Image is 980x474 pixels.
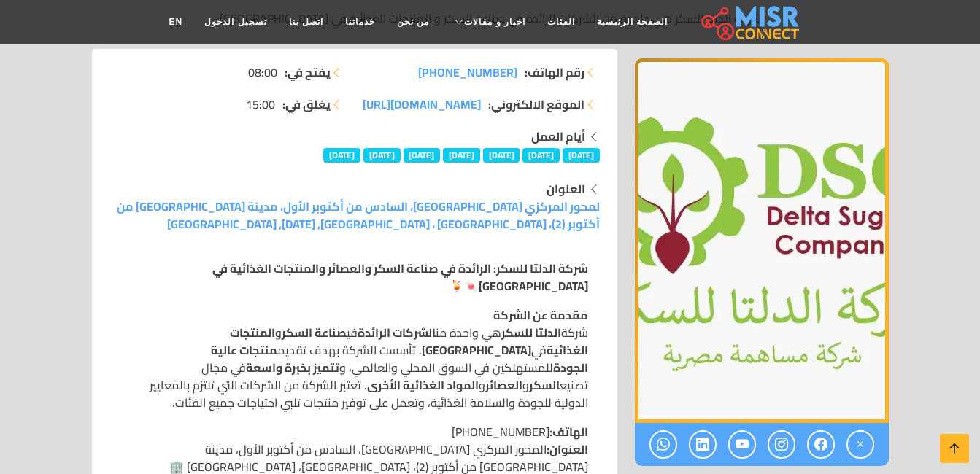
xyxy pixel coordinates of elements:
[701,4,799,40] img: main.misr_connect
[246,357,339,378] strong: تتميز بخبرة واسعة
[282,322,347,343] strong: صناعة السكر
[440,8,536,36] a: اخبار و مقالات
[549,421,588,443] strong: الهاتف:
[531,125,585,147] strong: أيام العمل
[529,374,560,396] strong: السكر
[464,15,525,28] span: اخبار و مقالات
[522,148,560,163] span: [DATE]
[547,178,585,200] strong: العنوان
[117,195,600,235] a: لمحور المركزي [GEOGRAPHIC_DATA]، السادس من أكتوبر الأول، مدينة [GEOGRAPHIC_DATA] من أكتوبر (2)، [...
[483,148,520,163] span: [DATE]
[121,260,588,295] p: 🍬🍹
[422,339,531,361] strong: [GEOGRAPHIC_DATA]
[563,148,600,163] span: [DATE]
[367,374,479,396] strong: المواد الغذائية الأخرى
[443,148,480,163] span: [DATE]
[635,58,889,423] div: 1 / 1
[278,8,334,36] a: اتصل بنا
[418,61,517,83] span: [PHONE_NUMBER]
[386,8,440,36] a: من نحن
[358,322,436,343] strong: الشركات الرائدة
[501,322,561,343] strong: الدلتا للسكر
[285,63,331,81] strong: يفتح في:
[493,304,588,326] strong: مقدمة عن الشركة
[363,96,481,113] a: [DOMAIN_NAME][URL]
[323,148,360,163] span: [DATE]
[547,438,588,460] strong: العنوان:
[212,257,588,297] strong: شركة الدلتا للسكر: الرائدة في صناعة السكر والعصائر والمنتجات الغذائية في [GEOGRAPHIC_DATA]
[418,63,517,81] a: [PHONE_NUMBER]
[635,58,889,423] img: شركة الدلتا للسكر
[363,148,401,163] span: [DATE]
[282,96,331,113] strong: يغلق في:
[230,322,588,361] strong: المنتجات الغذائية
[193,8,277,36] a: تسجيل الدخول
[485,374,522,396] strong: العصائر
[488,96,584,113] strong: الموقع الالكتروني:
[404,148,441,163] span: [DATE]
[121,306,588,411] p: شركة هي واحدة من في و في . تأسست الشركة بهدف تقديم للمستهلكين في السوق المحلي والعالمي، و في مجال...
[246,96,275,113] span: 15:00
[536,8,586,36] a: الفئات
[158,8,194,36] a: EN
[586,8,679,36] a: الصفحة الرئيسية
[363,93,481,115] span: [DOMAIN_NAME][URL]
[211,339,588,378] strong: منتجات عالية الجودة
[334,8,386,36] a: خدماتنا
[248,63,277,81] span: 08:00
[525,63,584,81] strong: رقم الهاتف:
